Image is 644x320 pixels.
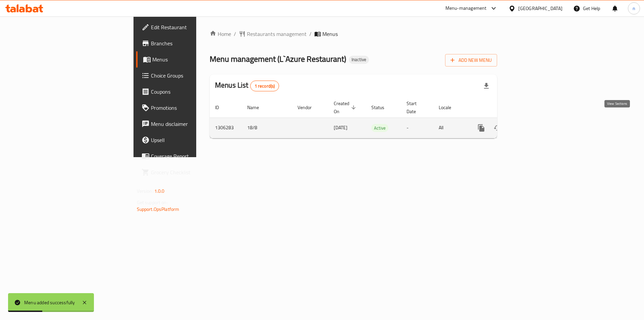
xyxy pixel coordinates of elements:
[151,120,236,128] span: Menu disclaimer
[136,132,241,148] a: Upsell
[151,104,236,112] span: Promotions
[215,80,279,91] h2: Menus List
[137,187,153,195] span: Version:
[251,83,279,89] span: 1 record(s)
[154,187,165,195] span: 1.0.0
[151,136,236,144] span: Upsell
[137,198,168,207] span: Get support on:
[322,30,338,38] span: Menus
[151,152,236,160] span: Coverage Report
[247,30,307,38] span: Restaurants management
[136,116,241,132] a: Menu disclaimer
[151,168,236,176] span: Grocery Checklist
[349,57,369,62] span: Inactive
[151,72,236,80] span: Choice Groups
[371,124,388,132] span: Active
[334,99,358,116] span: Created On
[518,5,562,12] div: [GEOGRAPHIC_DATA]
[439,103,460,111] span: Locale
[210,97,543,138] table: enhanced table
[210,30,497,38] nav: breadcrumb
[136,35,241,51] a: Branches
[371,103,393,111] span: Status
[136,84,241,100] a: Coupons
[401,118,433,138] td: -
[407,99,425,116] span: Start Date
[633,5,635,12] span: n
[151,39,236,47] span: Branches
[433,118,468,138] td: All
[152,55,236,63] span: Menus
[136,148,241,164] a: Coverage Report
[445,54,497,66] button: Add New Menu
[371,124,388,132] div: Active
[151,23,236,31] span: Edit Restaurant
[239,30,307,38] a: Restaurants management
[136,164,241,180] a: Grocery Checklist
[215,103,228,111] span: ID
[247,103,268,111] span: Name
[349,56,369,64] div: Inactive
[137,205,179,214] a: Support.OpsPlatform
[309,30,312,38] li: /
[210,51,346,66] span: Menu management ( L`Azure Restaurant )
[298,103,320,111] span: Vendor
[450,56,492,64] span: Add New Menu
[136,67,241,84] a: Choice Groups
[334,123,347,132] span: [DATE]
[151,88,236,96] span: Coupons
[136,51,241,67] a: Menus
[473,120,489,136] button: more
[468,97,543,118] th: Actions
[136,19,241,35] a: Edit Restaurant
[24,299,75,306] div: Menu added successfully
[242,118,292,138] td: 18/8
[250,81,279,91] div: Total records count
[445,4,487,12] div: Menu-management
[136,100,241,116] a: Promotions
[478,78,494,94] div: Export file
